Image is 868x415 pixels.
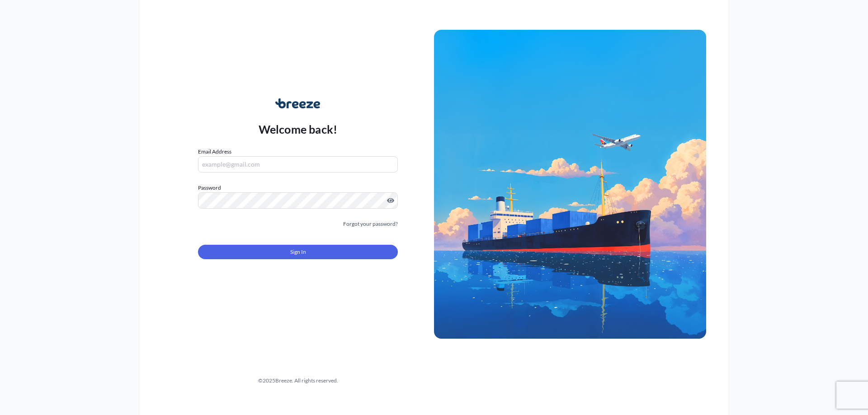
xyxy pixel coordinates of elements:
[198,147,231,156] label: Email Address
[198,245,398,259] button: Sign In
[290,247,306,256] span: Sign In
[198,183,398,192] label: Password
[259,122,338,136] p: Welcome back!
[387,197,394,204] button: Show password
[343,219,398,228] a: Forgot your password?
[198,156,398,173] input: example@gmail.com
[162,376,434,385] div: © 2025 Breeze. All rights reserved.
[434,30,706,339] img: Ship illustration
